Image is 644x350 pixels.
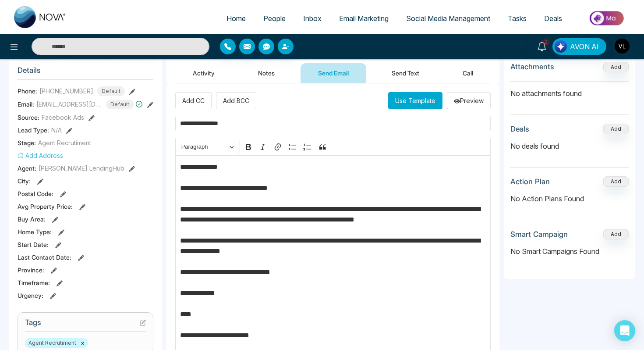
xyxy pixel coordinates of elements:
[510,177,550,186] h3: Action Plan
[301,63,366,83] button: Send Email
[552,38,606,55] button: AVON AI
[18,189,53,198] span: Postal Code :
[218,10,255,27] a: Home
[263,14,286,23] span: People
[181,142,227,152] span: Paragraph
[303,14,322,23] span: Inbox
[575,8,639,28] img: Market-place.gif
[510,246,629,257] p: No Smart Campaigns Found
[388,92,442,109] button: Use Template
[18,151,63,160] button: Add Address
[499,10,535,27] a: Tasks
[603,63,629,70] span: Add
[570,41,599,52] span: AVON AI
[603,176,629,187] button: Add
[226,14,246,23] span: Home
[18,176,31,186] span: City :
[81,339,85,347] button: ×
[603,124,629,134] button: Add
[535,10,571,27] a: Deals
[97,86,125,96] span: Default
[339,14,389,23] span: Email Marketing
[544,14,562,23] span: Deals
[542,38,550,46] span: 2
[294,10,330,27] a: Inbox
[25,338,88,348] span: Agent Recrutiment
[255,10,294,27] a: People
[51,125,62,135] span: N/A
[216,92,256,109] button: Add BCC
[510,125,529,133] h3: Deals
[508,14,527,23] span: Tasks
[36,100,102,109] span: [EMAIL_ADDRESS][DOMAIN_NAME]
[510,193,629,204] p: No Action Plans Found
[615,39,630,54] img: User Avatar
[18,113,39,122] span: Source:
[39,164,124,173] span: [PERSON_NAME] LendingHub
[614,320,635,341] div: Open Intercom Messenger
[18,265,44,275] span: Province :
[39,86,93,96] span: [PHONE_NUMBER]
[18,125,49,135] span: Lead Type:
[18,164,36,173] span: Agent:
[18,66,153,79] h3: Details
[555,40,567,53] img: Lead Flow
[175,63,232,83] button: Activity
[18,253,71,262] span: Last Contact Date :
[510,141,629,151] p: No deals found
[18,202,73,211] span: Avg Property Price :
[510,82,629,99] p: No attachments found
[18,240,49,249] span: Start Date :
[18,291,43,300] span: Urgency :
[106,100,134,109] span: Default
[18,227,52,236] span: Home Type :
[445,63,491,83] button: Call
[25,318,146,332] h3: Tags
[175,138,491,155] div: Editor toolbar
[177,140,238,154] button: Paragraph
[510,62,554,71] h3: Attachments
[18,100,34,109] span: Email:
[397,10,499,27] a: Social Media Management
[18,278,50,287] span: Timeframe :
[14,6,67,28] img: Nova CRM Logo
[18,86,37,96] span: Phone:
[406,14,490,23] span: Social Media Management
[510,230,568,239] h3: Smart Campaign
[374,63,437,83] button: Send Text
[330,10,397,27] a: Email Marketing
[447,92,491,109] button: Preview
[603,62,629,72] button: Add
[175,92,212,109] button: Add CC
[38,138,91,147] span: Agent Recrutiment
[18,138,36,147] span: Stage:
[42,113,84,122] span: Facebook Ads
[241,63,292,83] button: Notes
[18,214,46,224] span: Buy Area :
[531,38,552,54] a: 2
[603,229,629,239] button: Add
